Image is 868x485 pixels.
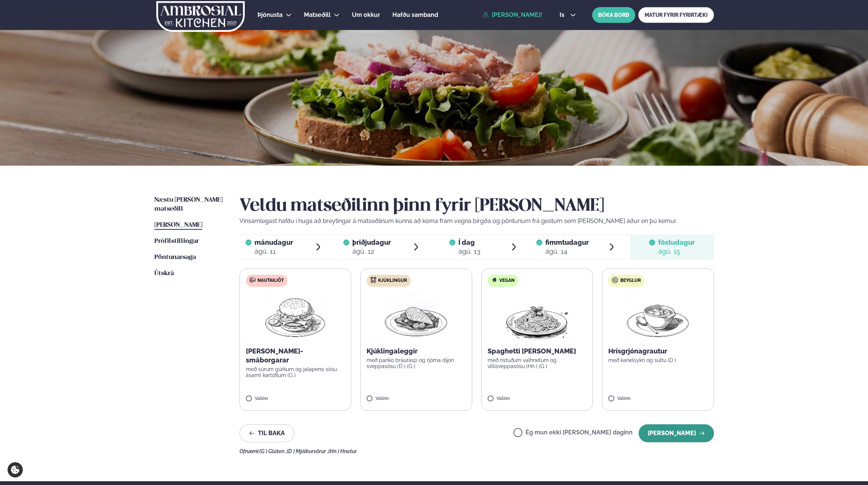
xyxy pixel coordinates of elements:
p: Spaghetti [PERSON_NAME] [488,347,587,356]
a: Cookie settings [7,462,23,478]
div: ágú. 15 [658,247,695,256]
a: Hafðu samband [392,10,438,19]
span: Beyglur [620,278,641,284]
img: bagle-new-16px.svg [612,277,618,283]
p: Vinsamlegast hafðu í huga að breytingar á matseðlinum kunna að koma fram vegna birgða og pöntunum... [239,217,714,226]
span: Hafðu samband [392,11,438,18]
img: chicken.svg [370,277,376,283]
button: [PERSON_NAME] [639,424,714,442]
a: Matseðill [304,10,331,19]
div: ágú. 13 [458,247,480,256]
img: logo [156,1,245,32]
span: þriðjudagur [352,238,391,246]
a: Um okkur [352,10,380,19]
a: [PERSON_NAME] [154,221,202,230]
h2: Veldu matseðilinn þinn fyrir [PERSON_NAME] [239,196,714,217]
button: is [554,12,582,18]
span: Nautakjöt [257,278,284,284]
p: með súrum gúrkum og jalapeno sósu ásamt kartöflum (G ) [246,366,345,378]
p: Hrísgrjónagrautur [608,347,708,356]
p: [PERSON_NAME]-smáborgarar [246,347,345,365]
span: (G ) Glúten , [259,448,287,454]
span: (Hn ) Hnetur [328,448,357,454]
div: Ofnæmi: [239,448,714,454]
a: Þjónusta [257,10,283,19]
span: Þjónusta [257,11,283,18]
div: ágú. 14 [545,247,589,256]
span: Útskrá [154,270,174,277]
span: Í dag [458,238,480,247]
span: is [560,12,567,18]
span: Kjúklingur [378,278,407,284]
div: ágú. 12 [352,247,391,256]
a: [PERSON_NAME]! [483,12,542,18]
div: ágú. 11 [254,247,293,256]
span: Næstu [PERSON_NAME] matseðill [154,197,223,212]
span: Prófílstillingar [154,238,199,244]
a: Pöntunarsaga [154,253,196,262]
span: Vegan [499,278,515,284]
span: (D ) Mjólkurvörur , [287,448,328,454]
a: Prófílstillingar [154,237,199,246]
span: Matseðill [304,11,331,18]
span: föstudagur [658,238,695,246]
img: Hamburger.png [262,293,328,341]
button: BÓKA BORÐ [592,7,635,23]
p: með panko braurasp og rjóma dijon sveppasósu (D ) (G ) [367,357,466,369]
img: beef.svg [250,277,256,283]
img: Chicken-breast.png [383,293,449,341]
p: Kjúklingaleggir [367,347,466,356]
p: með kanelsykri og sultu (D ) [608,357,708,363]
button: Til baka [239,424,294,442]
img: Soup.png [625,293,691,341]
span: Pöntunarsaga [154,254,196,260]
span: Um okkur [352,11,380,18]
a: Næstu [PERSON_NAME] matseðill [154,196,224,214]
span: fimmtudagur [545,238,589,246]
span: mánudagur [254,238,293,246]
a: MATUR FYRIR FYRIRTÆKI [638,7,714,23]
span: [PERSON_NAME] [154,222,202,228]
a: Útskrá [154,269,174,278]
p: með ristuðum valhnetum og villisveppasósu (Hn ) (G ) [488,357,587,369]
img: Vegan.svg [491,277,497,283]
img: Spagetti.png [504,293,570,341]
